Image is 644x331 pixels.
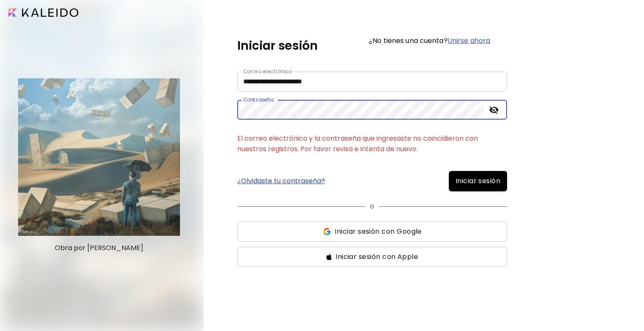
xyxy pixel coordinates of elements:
[237,37,318,55] h5: Iniciar sesión
[237,222,507,242] button: ssIniciar sesión con Google
[237,247,507,267] button: ssIniciar sesión con Apple
[370,201,374,211] p: o
[448,36,490,45] a: Unirse ahora
[456,176,500,186] span: Iniciar sesión
[322,227,331,236] img: ss
[335,252,418,262] span: Iniciar sesión con Apple
[369,37,490,44] h6: ¿No tienes una cuenta?
[237,178,325,184] a: ¿Olvidaste tu contraseña?
[449,171,507,191] button: Iniciar sesión
[487,103,501,117] button: toggle password visibility
[326,254,332,260] img: ss
[237,133,507,154] p: El correo electrónico y la contraseña que ingresaste no coincidieron con nuestros registros. Por ...
[335,227,421,237] span: Iniciar sesión con Google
